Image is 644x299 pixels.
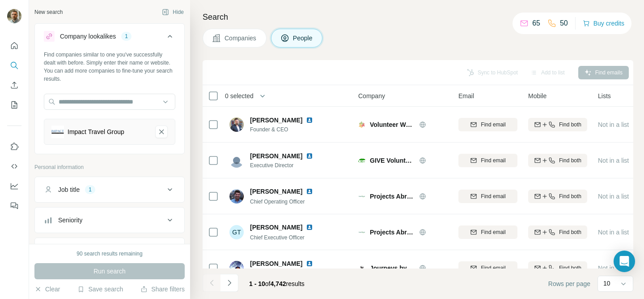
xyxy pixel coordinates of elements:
[370,228,415,237] span: Projects Abroad
[44,51,175,83] div: Find companies similar to one you've successfully dealt with before. Simply enter their name or w...
[358,193,365,200] img: Logo of Projects Abroad
[34,163,185,171] p: Personal information
[559,264,581,272] span: Find both
[458,118,517,131] button: Find email
[358,157,365,164] img: Logo of GIVE Volunteers
[85,186,95,194] div: 1
[598,121,629,128] span: Not in a list
[306,188,313,195] img: LinkedIn logo
[598,264,629,272] span: Not in a list
[156,5,190,19] button: Hide
[58,216,82,225] div: Seniority
[7,77,21,93] button: Enrich CSV
[250,187,302,196] span: [PERSON_NAME]
[225,34,257,43] span: Companies
[140,285,185,294] button: Share filters
[614,251,635,272] div: Open Intercom Messenger
[265,280,271,287] span: of
[528,118,587,131] button: Find both
[458,91,474,100] span: Email
[559,156,581,165] span: Find both
[60,32,116,41] div: Company lookalikes
[481,156,505,165] span: Find email
[249,280,305,287] span: results
[528,190,587,203] button: Find both
[528,225,587,239] button: Find both
[358,91,385,100] span: Company
[583,17,624,30] button: Buy credits
[229,117,244,132] img: Avatar
[58,185,80,194] div: Job title
[51,126,64,138] img: Impact Travel Group-logo
[458,190,517,203] button: Find email
[220,274,238,292] button: Navigate to next page
[598,91,611,100] span: Lists
[358,121,365,128] img: Logo of Volunteer World
[249,280,265,287] span: 1 - 10
[7,9,21,23] img: Avatar
[229,189,244,204] img: Avatar
[481,264,505,272] span: Find email
[155,126,168,138] button: Impact Travel Group-remove-button
[250,234,305,241] span: Chief Executive Officer
[306,224,313,231] img: LinkedIn logo
[598,157,629,164] span: Not in a list
[306,152,313,160] img: LinkedIn logo
[250,116,302,125] span: [PERSON_NAME]
[358,264,365,272] img: Logo of Journeys by Design
[229,153,244,168] img: Avatar
[225,91,254,100] span: 0 selected
[34,285,60,294] button: Clear
[458,154,517,167] button: Find email
[7,139,21,155] button: Use Surfe on LinkedIn
[458,225,517,239] button: Find email
[293,34,314,43] span: People
[370,192,415,201] span: Projects Abroad
[35,179,184,200] button: Job title1
[603,279,610,288] p: 10
[35,240,184,261] button: Department
[559,192,581,200] span: Find both
[370,264,415,273] span: Journeys by Design
[271,280,286,287] span: 4,742
[35,209,184,231] button: Seniority
[203,11,633,23] h4: Search
[76,250,142,258] div: 90 search results remaining
[7,97,21,113] button: My lists
[481,228,505,236] span: Find email
[250,152,302,160] span: [PERSON_NAME]
[481,192,505,200] span: Find email
[7,178,21,194] button: Dashboard
[250,161,324,169] span: Executive Director
[250,199,305,205] span: Chief Operating Officer
[370,156,415,165] span: GIVE Volunteers
[458,261,517,275] button: Find email
[7,38,21,54] button: Quick start
[528,154,587,167] button: Find both
[35,26,184,51] button: Company lookalikes1
[250,259,302,268] span: [PERSON_NAME]
[559,228,581,236] span: Find both
[532,18,540,29] p: 65
[306,117,313,124] img: LinkedIn logo
[7,158,21,174] button: Use Surfe API
[121,32,131,40] div: 1
[559,121,581,129] span: Find both
[528,91,547,100] span: Mobile
[250,223,302,232] span: [PERSON_NAME]
[34,8,63,16] div: New search
[229,261,244,275] img: Avatar
[598,229,629,236] span: Not in a list
[68,127,124,136] div: Impact Travel Group
[358,229,365,236] img: Logo of Projects Abroad
[370,120,415,129] span: Volunteer World
[250,126,324,134] span: Founder & CEO
[528,261,587,275] button: Find both
[7,198,21,214] button: Feedback
[77,285,123,294] button: Save search
[7,57,21,74] button: Search
[560,18,568,29] p: 50
[548,279,590,288] span: Rows per page
[229,225,244,239] div: GT
[306,260,313,267] img: LinkedIn logo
